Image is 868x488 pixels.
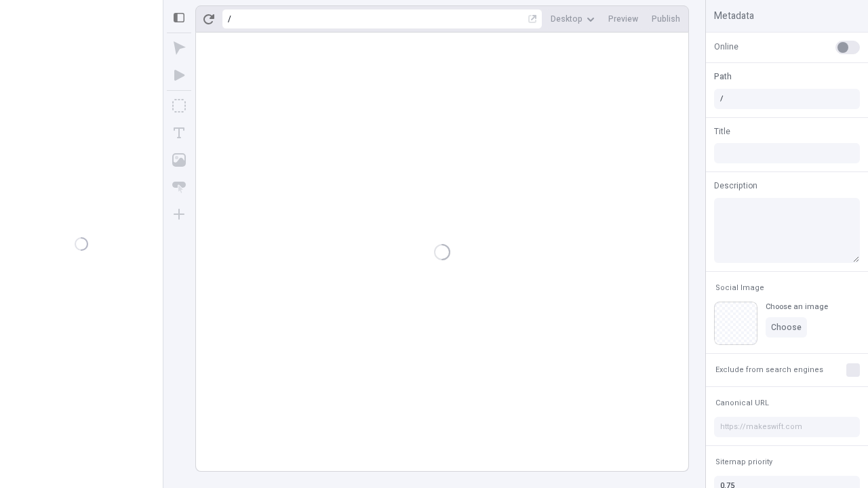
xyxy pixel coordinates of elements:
button: Social Image [713,280,767,296]
span: Sitemap priority [715,457,772,467]
button: Image [167,148,191,172]
span: Publish [652,14,680,24]
button: Canonical URL [713,395,772,411]
span: Desktop [551,14,583,24]
input: https://makeswift.com [714,417,860,437]
span: Social Image [715,283,764,293]
span: Preview [608,14,638,24]
span: Choose [771,322,802,333]
span: Exclude from search engines [715,365,823,375]
span: Title [714,125,730,138]
button: Exclude from search engines [713,362,826,378]
button: Preview [603,9,644,29]
button: Publish [646,9,686,29]
button: Desktop [545,9,600,29]
div: / [228,14,231,24]
button: Sitemap priority [713,454,775,470]
button: Choose [766,317,807,338]
button: Text [167,121,191,145]
span: Canonical URL [715,398,769,408]
span: Online [714,41,738,53]
span: Path [714,70,732,83]
button: Button [167,175,191,199]
span: Description [714,180,757,192]
div: Choose an image [766,302,828,312]
button: Box [167,94,191,118]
